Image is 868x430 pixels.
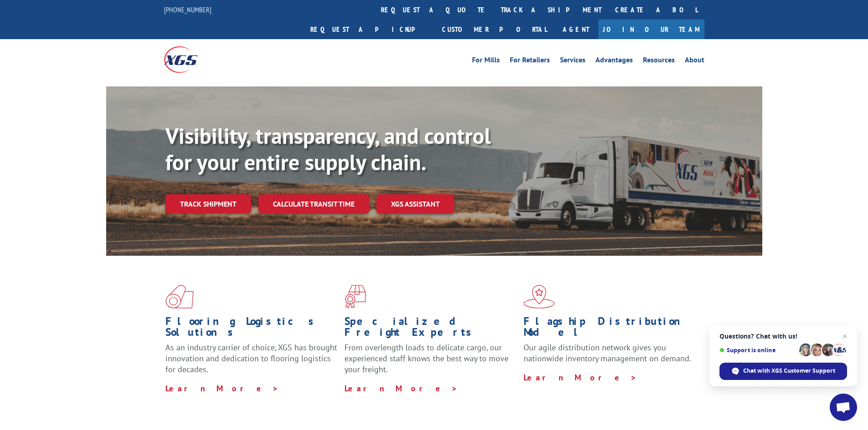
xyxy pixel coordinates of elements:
h1: Specialized Freight Experts [344,316,517,342]
a: For Retailers [510,56,550,66]
a: Learn More > [165,383,279,394]
img: xgs-icon-total-supply-chain-intelligence-red [165,285,194,309]
span: Support is online [719,347,796,354]
span: As an industry carrier of choice, XGS has brought innovation and dedication to flooring logistics... [165,342,337,374]
a: XGS ASSISTANT [376,194,454,214]
b: Visibility, transparency, and control for your entire supply chain. [165,121,491,176]
span: Chat with XGS Customer Support [743,367,835,375]
span: Close chat [839,331,850,342]
a: Resources [643,56,675,66]
a: Join Our Team [598,20,704,39]
a: [PHONE_NUMBER] [164,5,211,14]
a: Calculate transit time [258,194,369,214]
div: Open chat [830,394,857,421]
a: Learn More > [524,372,637,383]
p: From overlength loads to delicate cargo, our experienced staff knows the best way to move your fr... [344,342,517,383]
span: Our agile distribution network gives you nationwide inventory management on demand. [524,342,691,364]
a: Request a pickup [303,20,435,39]
a: For Mills [472,56,500,66]
img: xgs-icon-focused-on-flooring-red [344,285,366,309]
a: Track shipment [165,194,251,213]
a: Learn More > [344,383,458,394]
div: Chat with XGS Customer Support [719,363,847,380]
a: Services [560,56,586,66]
img: xgs-icon-flagship-distribution-model-red [524,285,555,309]
h1: Flooring Logistics Solutions [165,316,338,342]
a: Customer Portal [435,20,554,39]
h1: Flagship Distribution Model [524,316,696,342]
span: Questions? Chat with us! [719,333,847,340]
a: Advantages [596,56,633,66]
a: Agent [554,20,598,39]
a: About [685,56,704,66]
